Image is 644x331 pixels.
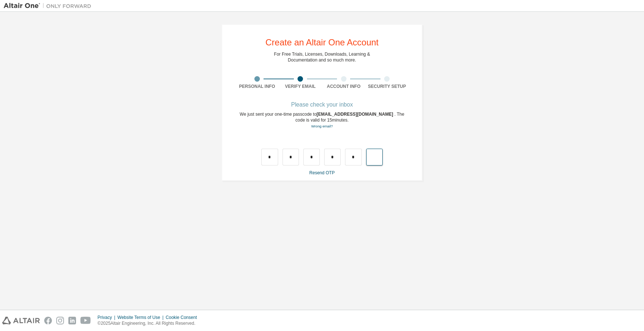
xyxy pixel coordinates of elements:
div: Please check your inbox [235,103,409,107]
img: Altair One [4,2,95,10]
p: © 2025 Altair Engineering, Inc. All Rights Reserved. [98,320,201,327]
img: altair_logo.svg [2,317,40,324]
div: We just sent your one-time passcode to . The code is valid for 15 minutes. [235,111,409,129]
a: Resend OTP [309,170,334,175]
img: linkedin.svg [68,317,76,324]
div: For Free Trials, Licenses, Downloads, Learning & Documentation and so much more. [274,51,370,63]
div: Personal Info [235,83,279,89]
div: Verify Email [279,83,322,89]
a: Go back to the registration form [311,124,333,128]
div: Create an Altair One Account [265,38,379,47]
div: Account Info [322,83,365,89]
img: youtube.svg [80,317,91,324]
div: Cookie Consent [166,315,201,320]
div: Privacy [98,315,117,320]
span: [EMAIL_ADDRESS][DOMAIN_NAME] [317,112,394,117]
div: Security Setup [365,83,409,89]
img: instagram.svg [56,317,64,324]
img: facebook.svg [44,317,52,324]
div: Website Terms of Use [117,315,166,320]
